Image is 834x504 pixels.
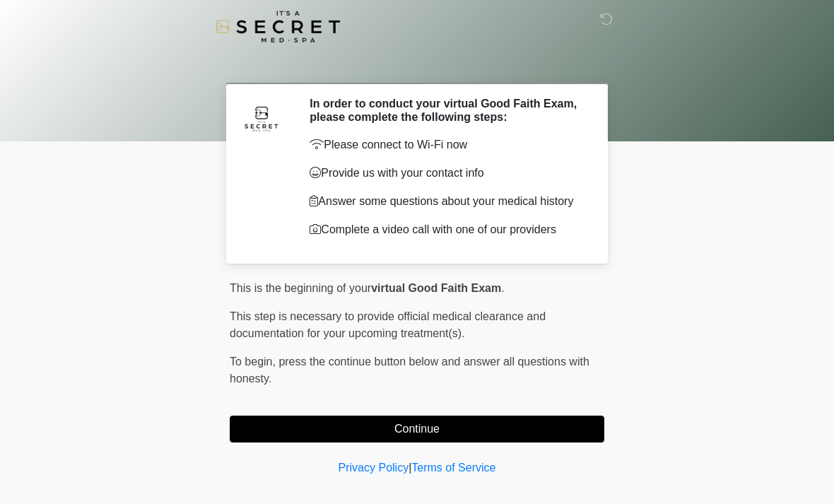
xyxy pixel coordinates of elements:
h2: In order to conduct your virtual Good Faith Exam, please complete the following steps: [310,97,583,124]
strong: virtual Good Faith Exam [371,282,501,294]
button: Continue [230,416,604,443]
p: Please connect to Wi-Fi now [310,136,583,153]
p: Answer some questions about your medical history [310,193,583,210]
img: It's A Secret Med Spa Logo [216,11,340,42]
h1: ‎ ‎ [219,51,615,77]
p: Complete a video call with one of our providers [310,221,583,238]
p: Provide us with your contact info [310,165,583,182]
span: . [501,282,504,294]
span: To begin, [230,356,278,368]
span: This step is necessary to provide official medical clearance and documentation for your upcoming ... [230,310,546,339]
a: Privacy Policy [339,462,409,474]
span: This is the beginning of your [230,282,371,294]
span: press the continue button below and answer all questions with honesty. [230,356,589,385]
a: | [409,462,411,474]
img: Agent Avatar [240,97,283,139]
a: Terms of Service [411,462,495,474]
